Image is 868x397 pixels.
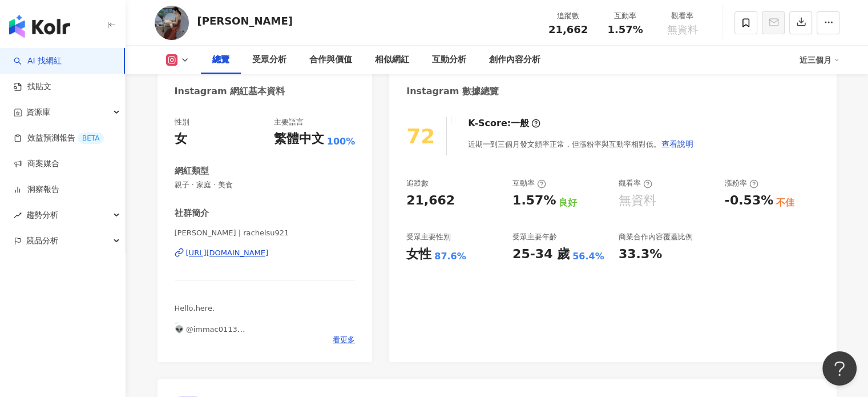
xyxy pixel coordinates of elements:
div: 互動率 [604,10,647,22]
div: 不佳 [776,197,794,209]
img: KOL Avatar [155,6,189,40]
div: 72 [406,125,435,148]
a: 商案媒合 [14,158,59,170]
div: 繁體中文 [274,130,324,148]
div: 56.4% [572,250,604,263]
div: 追蹤數 [406,178,429,189]
span: 資源庫 [26,99,50,125]
div: 互動分析 [432,53,466,67]
div: Instagram 數據總覽 [406,85,499,98]
div: 受眾主要性別 [406,232,451,242]
a: [URL][DOMAIN_NAME] [175,248,356,258]
div: -0.53% [725,192,773,210]
div: 25-34 歲 [512,246,570,263]
div: 總覽 [212,53,229,67]
div: 33.3% [619,246,662,263]
a: 效益預測報告BETA [14,133,104,144]
span: 親子 · 家庭 · 美食 [175,180,356,190]
div: 漲粉率 [725,178,758,189]
div: 1.57% [512,192,556,210]
div: 女 [175,130,187,148]
a: 洞察報告 [14,184,59,195]
span: 趨勢分析 [26,202,58,228]
div: 良好 [559,197,577,209]
div: 網紅類型 [175,165,209,177]
div: 87.6% [434,250,466,263]
span: 21,662 [548,23,588,35]
div: 女性 [406,246,431,263]
div: 一般 [511,117,529,130]
span: 查看說明 [661,139,693,149]
img: logo [9,15,70,38]
div: 無資料 [619,192,656,210]
div: 相似網紅 [375,53,409,67]
div: 受眾主要年齡 [512,232,557,242]
div: [PERSON_NAME] [197,14,293,28]
button: 查看說明 [661,133,694,155]
div: 性別 [175,117,189,127]
div: 合作與價值 [309,53,352,67]
div: 近期一到三個月發文頻率正常，但漲粉率與互動率相對低。 [468,133,694,155]
iframe: Help Scout Beacon - Open [822,351,857,386]
div: 觀看率 [661,10,704,22]
div: 近三個月 [800,51,839,69]
div: Instagram 網紅基本資料 [175,85,285,98]
div: K-Score : [468,117,540,130]
div: 社群簡介 [175,207,209,219]
a: searchAI 找網紅 [14,55,62,67]
div: 互動率 [512,178,546,189]
div: 主要語言 [274,117,304,127]
div: 21,662 [406,192,455,210]
div: 受眾分析 [252,53,286,67]
a: 找貼文 [14,81,51,93]
div: [URL][DOMAIN_NAME] [186,248,269,258]
div: 追蹤數 [547,10,590,22]
span: 100% [327,135,355,148]
span: 競品分析 [26,228,58,254]
div: 觀看率 [619,178,652,189]
div: 創作內容分析 [489,53,540,67]
span: rise [14,211,22,219]
span: 看更多 [333,335,355,345]
span: [PERSON_NAME] | rachelsu921 [175,228,356,238]
span: 無資料 [667,24,698,35]
span: 1.57% [607,24,643,35]
div: 商業合作內容覆蓋比例 [619,232,693,242]
span: Hello,here. _ 👽 @immac0113 2nd @rachelsu921_2nd [175,304,262,344]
